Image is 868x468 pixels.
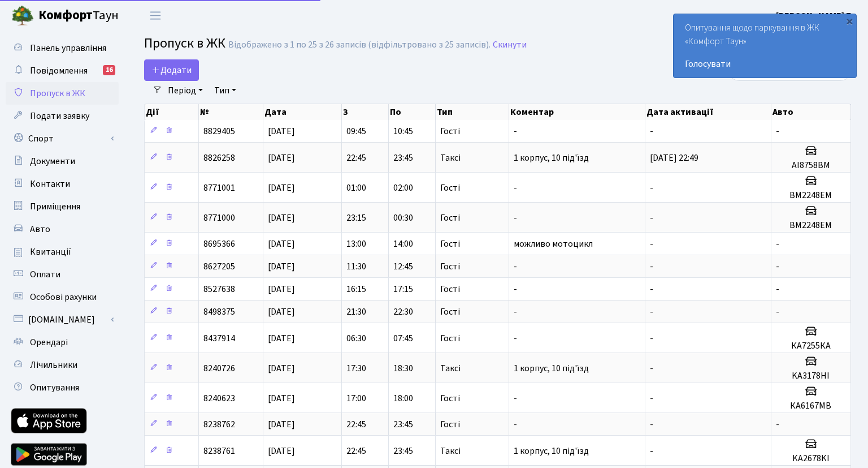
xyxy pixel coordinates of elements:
span: Гості [440,420,460,429]
span: Гості [440,334,460,343]
span: - [776,306,779,318]
a: Тип [210,81,241,100]
span: - [514,306,517,318]
th: Авто [771,104,851,120]
span: Панель управління [30,42,106,54]
span: 8240726 [203,362,235,375]
a: Контакти [6,173,119,195]
span: 17:30 [346,362,366,375]
th: Коментар [509,104,645,120]
span: - [514,418,517,431]
span: Опитування [30,381,79,394]
span: - [514,260,517,273]
span: 23:15 [346,212,366,224]
span: 22:45 [346,418,366,431]
span: - [776,238,779,250]
span: 09:45 [346,125,366,138]
span: - [650,212,653,224]
span: Таксі [440,364,461,373]
span: [DATE] [268,306,295,318]
th: № [199,104,263,120]
span: 16:15 [346,283,366,295]
th: Тип [436,104,509,120]
span: - [650,260,653,273]
span: 12:45 [393,260,413,273]
span: - [650,182,653,194]
span: [DATE] [268,125,295,138]
a: [DOMAIN_NAME] [6,308,119,331]
h5: АІ8758ВМ [776,160,846,171]
b: Комфорт [38,6,93,24]
span: 01:00 [346,182,366,194]
span: 8771000 [203,212,235,224]
span: Таун [38,6,119,25]
span: можливо мотоцикл [514,238,593,250]
span: 18:30 [393,362,413,375]
span: - [650,445,653,457]
span: 22:45 [346,152,366,164]
th: Дата активації [645,104,771,120]
span: [DATE] [268,152,295,164]
span: Гості [440,307,460,316]
span: 8695366 [203,238,235,250]
div: Відображено з 1 по 25 з 26 записів (відфільтровано з 25 записів). [228,40,491,50]
span: - [514,392,517,405]
a: Подати заявку [6,105,119,127]
span: 8829405 [203,125,235,138]
h5: КА7255КА [776,341,846,351]
a: Документи [6,150,119,173]
span: Таксі [440,446,461,456]
span: - [650,392,653,405]
span: 1 корпус, 10 під'їзд [514,445,589,457]
span: 1 корпус, 10 під'їзд [514,362,589,375]
span: 8238761 [203,445,235,457]
span: 22:30 [393,306,413,318]
span: Лічильники [30,359,77,371]
a: Спорт [6,127,119,150]
span: Авто [30,223,50,235]
a: Опитування [6,376,119,399]
span: Особові рахунки [30,291,97,303]
th: По [389,104,436,120]
span: [DATE] [268,418,295,431]
span: - [776,283,779,295]
span: [DATE] [268,238,295,250]
span: 8527638 [203,283,235,295]
th: Дата [263,104,342,120]
span: Подати заявку [30,110,89,122]
span: 8771001 [203,182,235,194]
a: Голосувати [685,57,845,71]
span: [DATE] [268,260,295,273]
span: Таксі [440,153,461,162]
span: [DATE] [268,212,295,224]
span: [DATE] [268,332,295,345]
a: Додати [144,59,199,81]
a: Квитанції [6,241,119,263]
a: Пропуск в ЖК [6,82,119,105]
div: × [844,15,855,27]
a: Орендарі [6,331,119,354]
span: - [514,283,517,295]
a: [PERSON_NAME] Б. [776,9,854,23]
span: Гості [440,213,460,222]
span: Приміщення [30,200,80,213]
span: - [650,332,653,345]
span: 8627205 [203,260,235,273]
span: - [650,238,653,250]
span: Гості [440,262,460,271]
span: [DATE] [268,445,295,457]
button: Переключити навігацію [141,6,170,25]
span: - [514,125,517,138]
img: logo.png [11,5,34,27]
a: Авто [6,218,119,241]
span: - [776,418,779,431]
span: [DATE] [268,392,295,405]
span: - [650,362,653,375]
span: Повідомлення [30,65,88,77]
span: 17:00 [346,392,366,405]
h5: KA3178HI [776,371,846,381]
h5: КА6167МВ [776,401,846,411]
span: - [514,332,517,345]
th: Дії [145,104,199,120]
